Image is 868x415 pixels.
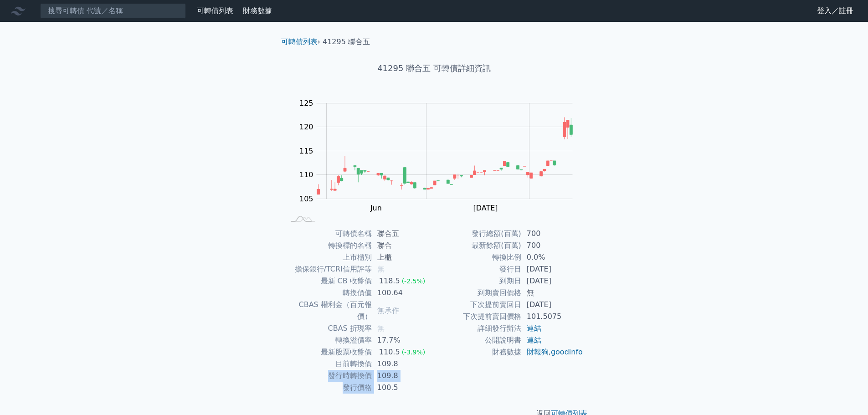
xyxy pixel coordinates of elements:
[527,324,541,333] a: 連結
[521,311,584,323] td: 101.5075
[285,334,372,346] td: 轉換溢價率
[197,6,233,15] a: 可轉債列表
[285,370,372,382] td: 發行時轉換價
[434,311,521,323] td: 下次提前賣回價格
[317,117,573,194] g: Series
[822,371,868,415] div: 聊天小工具
[299,123,313,131] tspan: 120
[285,287,372,299] td: 轉換價值
[434,263,521,275] td: 發行日
[434,228,521,240] td: 發行總額(百萬)
[473,204,498,212] tspan: [DATE]
[285,263,372,275] td: 擔保銀行/TCRI信用評等
[434,299,521,311] td: 下次提前賣回日
[372,240,434,251] td: 聯合
[434,287,521,299] td: 到期賣回價格
[295,99,586,212] g: Chart
[434,240,521,251] td: 最新餘額(百萬)
[377,275,402,287] div: 118.5
[372,334,434,346] td: 17.7%
[370,204,382,212] tspan: Jun
[372,382,434,394] td: 100.5
[822,371,868,415] iframe: Chat Widget
[299,99,313,108] tspan: 125
[285,346,372,358] td: 最新股票收盤價
[285,240,372,251] td: 轉換標的名稱
[285,299,372,323] td: CBAS 權利金（百元報價）
[299,195,313,203] tspan: 105
[810,4,861,18] a: 登入／註冊
[434,251,521,263] td: 轉換比例
[377,346,402,358] div: 110.5
[372,251,434,263] td: 上櫃
[521,299,584,311] td: [DATE]
[281,37,318,46] a: 可轉債列表
[402,348,426,356] span: (-3.9%)
[274,62,595,75] h1: 41295 聯合五 可轉債詳細資訊
[299,147,313,155] tspan: 115
[40,3,186,19] input: 搜尋可轉債 代號／名稱
[285,382,372,394] td: 發行價格
[372,287,434,299] td: 100.64
[551,348,583,356] a: goodinfo
[521,263,584,275] td: [DATE]
[323,36,370,47] li: 41295 聯合五
[402,277,426,285] span: (-2.5%)
[527,348,549,356] a: 財報狗
[285,358,372,370] td: 目前轉換價
[299,170,313,179] tspan: 110
[521,346,584,358] td: ,
[521,240,584,251] td: 700
[372,228,434,240] td: 聯合五
[434,275,521,287] td: 到期日
[243,6,272,15] a: 財務數據
[372,370,434,382] td: 109.8
[521,228,584,240] td: 700
[285,251,372,263] td: 上市櫃別
[434,346,521,358] td: 財務數據
[377,324,385,333] span: 無
[285,228,372,240] td: 可轉債名稱
[521,251,584,263] td: 0.0%
[377,306,399,315] span: 無承作
[434,334,521,346] td: 公開說明書
[285,275,372,287] td: 最新 CB 收盤價
[434,323,521,334] td: 詳細發行辦法
[285,323,372,334] td: CBAS 折現率
[521,287,584,299] td: 無
[372,358,434,370] td: 109.8
[521,275,584,287] td: [DATE]
[527,336,541,344] a: 連結
[281,36,320,47] li: ›
[377,265,385,273] span: 無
